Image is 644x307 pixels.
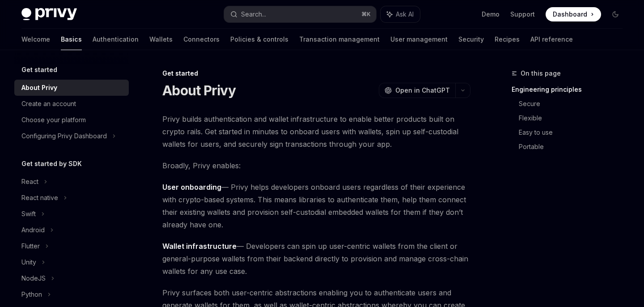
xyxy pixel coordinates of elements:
[390,29,448,50] a: User management
[162,113,470,150] span: Privy builds authentication and wallet infrastructure to enable better products built on crypto r...
[530,29,573,50] a: API reference
[149,29,173,50] a: Wallets
[519,125,630,140] a: Easy to use
[224,6,376,22] button: Search...⌘K
[21,289,42,300] div: Python
[21,209,36,219] div: Swift
[162,82,236,98] h1: About Privy
[519,111,630,125] a: Flexible
[608,7,623,21] button: Toggle dark mode
[14,96,129,112] a: Create an account
[495,29,520,50] a: Recipes
[162,183,221,192] strong: User onboarding
[395,86,450,95] span: Open in ChatGPT
[546,7,601,21] a: Dashboard
[21,82,57,93] div: About Privy
[162,242,237,251] strong: Wallet infrastructure
[510,10,535,19] a: Support
[379,83,455,98] button: Open in ChatGPT
[21,158,82,169] h5: Get started by SDK
[299,29,380,50] a: Transaction management
[162,240,470,277] span: — Developers can spin up user-centric wallets from the client or general-purpose wallets from the...
[458,29,484,50] a: Security
[21,241,40,252] div: Flutter
[21,64,57,75] h5: Get started
[361,11,371,18] span: ⌘ K
[21,98,76,109] div: Create an account
[93,29,139,50] a: Authentication
[230,29,288,50] a: Policies & controls
[396,10,414,19] span: Ask AI
[21,225,45,235] div: Android
[553,10,587,19] span: Dashboard
[381,6,420,22] button: Ask AI
[183,29,220,50] a: Connectors
[21,8,77,21] img: dark logo
[14,112,129,128] a: Choose your platform
[519,97,630,111] a: Secure
[21,257,36,268] div: Unity
[162,69,470,78] div: Get started
[21,192,58,203] div: React native
[21,273,46,284] div: NodeJS
[21,115,86,125] div: Choose your platform
[21,176,38,187] div: React
[21,29,50,50] a: Welcome
[162,181,470,231] span: — Privy helps developers onboard users regardless of their experience with crypto-based systems. ...
[512,82,630,97] a: Engineering principles
[521,68,561,79] span: On this page
[519,140,630,154] a: Portable
[61,29,82,50] a: Basics
[14,80,129,96] a: About Privy
[21,131,107,141] div: Configuring Privy Dashboard
[482,10,500,19] a: Demo
[162,159,470,172] span: Broadly, Privy enables:
[241,9,266,20] div: Search...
